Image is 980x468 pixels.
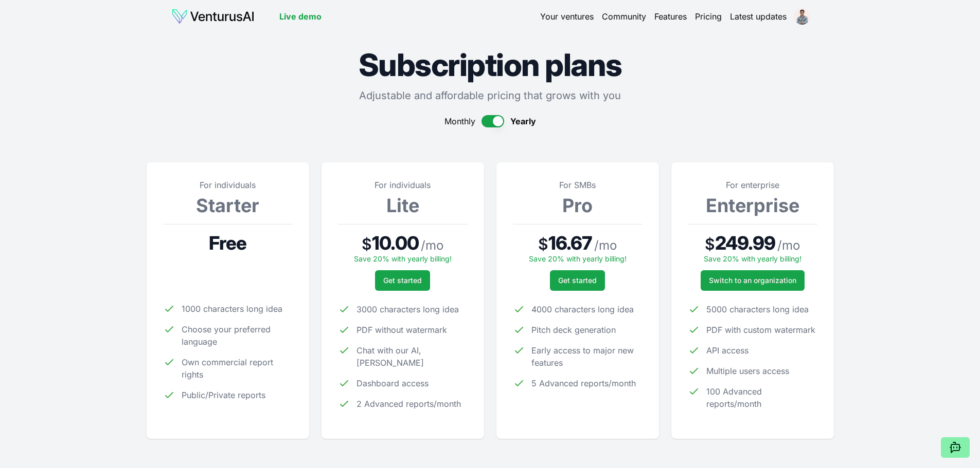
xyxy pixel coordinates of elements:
[715,233,775,253] span: 249.99
[421,237,443,254] span: / mo
[513,195,643,216] h3: Pro
[550,270,605,291] button: Get started
[163,195,293,216] h3: Starter
[357,324,447,336] span: PDF without watermark
[540,10,594,23] a: Your ventures
[705,235,715,253] span: $
[531,324,616,336] span: Pitch deck generation
[531,377,636,389] span: 5 Advanced reports/month
[531,344,643,369] span: Early access to major new features
[538,235,548,253] span: $
[594,237,617,254] span: / mo
[701,270,805,291] a: Switch to an organization
[357,398,461,410] span: 2 Advanced reports/month
[548,233,593,253] span: 16.67
[688,179,817,191] p: For enterprise
[706,344,749,357] span: API access
[279,10,322,23] a: Live demo
[531,303,634,315] span: 4000 characters long idea
[706,365,789,377] span: Multiple users access
[383,275,422,286] span: Get started
[602,10,646,23] a: Community
[375,270,430,291] button: Get started
[513,179,643,191] p: For SMBs
[558,275,597,286] span: Get started
[171,8,255,25] img: logo
[362,235,372,253] span: $
[695,10,722,23] a: Pricing
[182,356,293,381] span: Own commercial report rights
[338,179,468,191] p: For individuals
[182,303,282,315] span: 1000 characters long idea
[147,88,834,103] p: Adjustable and affordable pricing that grows with you
[372,233,419,253] span: 10.00
[163,179,293,191] p: For individuals
[654,10,687,23] a: Features
[529,254,627,263] span: Save 20% with yearly billing!
[209,233,246,253] span: Free
[444,115,475,127] span: Monthly
[688,195,817,216] h3: Enterprise
[354,254,452,263] span: Save 20% with yearly billing!
[182,389,265,401] span: Public/Private reports
[706,303,809,315] span: 5000 characters long idea
[777,237,800,254] span: / mo
[510,115,536,127] span: Yearly
[706,324,815,336] span: PDF with custom watermark
[357,344,468,369] span: Chat with our AI, [PERSON_NAME]
[357,303,459,315] span: 3000 characters long idea
[730,10,787,23] a: Latest updates
[706,385,817,410] span: 100 Advanced reports/month
[338,195,468,216] h3: Lite
[357,377,429,389] span: Dashboard access
[794,8,810,25] img: ALV-UjXxrhD41j7q50RREab7R8MxUCwXwqgDPv9VbK5izvBrlQWxu-yPSce5J75b0gCznSWruJb8jD5cNhsiuC7oa1cjdZq3t...
[182,323,293,348] span: Choose your preferred language
[704,254,801,263] span: Save 20% with yearly billing!
[147,49,834,80] h1: Subscription plans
